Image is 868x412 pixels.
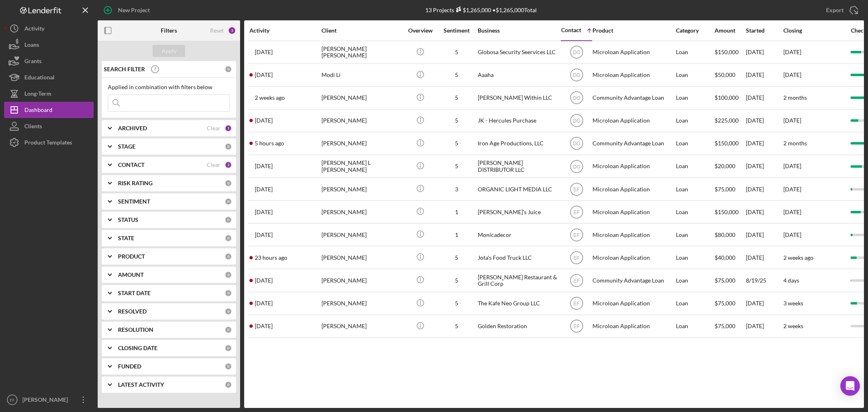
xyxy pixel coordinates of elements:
[715,48,739,55] span: $150,000
[225,125,232,132] div: 1
[573,72,580,78] text: DO
[593,156,674,177] div: Microloan Application
[436,49,477,55] div: 5
[255,323,273,329] time: 2025-08-30 02:01
[478,247,559,268] div: Jota's Food Truck LLC
[118,125,147,131] b: ARCHIVED
[24,134,72,153] div: Product Templates
[783,277,799,284] time: 4 days
[255,72,273,78] time: 2025-09-23 01:33
[783,162,801,169] time: [DATE]
[436,300,477,307] div: 5
[676,270,714,291] div: Loan
[225,198,232,205] div: 0
[225,308,232,315] div: 0
[676,87,714,109] div: Loan
[4,392,94,408] button: EF[PERSON_NAME]
[783,48,801,55] time: [DATE]
[207,125,221,131] div: Clear
[573,164,580,169] text: DO
[24,85,51,104] div: Long-Term
[104,66,145,72] b: SEARCH FILTER
[746,293,783,314] div: [DATE]
[746,224,783,245] div: [DATE]
[573,324,579,329] text: EF
[783,94,807,101] time: 2 months
[676,224,714,245] div: Loan
[478,110,559,131] div: JK - Hercules Purchase
[118,217,138,223] b: STATUS
[118,235,134,241] b: STATE
[676,42,714,63] div: Loan
[436,94,477,101] div: 5
[746,201,783,223] div: [DATE]
[108,84,230,90] div: Applied in combination with filters below
[225,216,232,224] div: 0
[593,247,674,268] div: Microloan Application
[225,344,232,352] div: 0
[24,69,55,88] div: Educational
[746,156,783,177] div: [DATE]
[715,71,735,78] span: $50,000
[478,293,559,314] div: The Kafe Neo Group LLC
[4,118,94,134] button: Clients
[255,209,273,215] time: 2025-05-15 23:01
[783,300,803,307] time: 3 weeks
[118,327,153,333] b: RESOLUTION
[225,326,232,333] div: 0
[24,102,52,120] div: Dashboard
[321,293,403,314] div: [PERSON_NAME]
[436,186,477,193] div: 3
[676,27,714,34] div: Category
[249,27,321,34] div: Activity
[478,201,559,223] div: [PERSON_NAME]'s Juice
[4,102,94,118] button: Dashboard
[207,162,221,168] div: Clear
[593,201,674,223] div: Microloan Application
[478,224,559,245] div: Monicadecor
[24,118,42,136] div: Clients
[225,271,232,278] div: 0
[24,53,42,71] div: Grants
[676,178,714,200] div: Loan
[118,381,164,388] b: LATEST ACTIVITY
[746,110,783,131] div: [DATE]
[255,277,273,284] time: 2025-09-03 01:50
[436,117,477,124] div: 5
[676,64,714,86] div: Loan
[715,231,735,238] span: $80,000
[818,2,864,18] button: Export
[118,198,150,205] b: SENTIMENT
[118,253,145,260] b: PRODUCT
[255,300,273,307] time: 2025-09-08 21:02
[436,163,477,169] div: 5
[225,161,232,169] div: 2
[573,232,579,238] text: EF
[153,45,185,57] button: Apply
[746,87,783,109] div: [DATE]
[225,289,232,297] div: 0
[225,180,232,187] div: 0
[783,140,807,147] time: 2 months
[783,117,801,124] time: [DATE]
[783,208,801,215] time: [DATE]
[746,178,783,200] div: [DATE]
[573,50,580,55] text: DO
[4,85,94,102] button: Long-Term
[225,143,232,150] div: 0
[20,392,73,410] div: [PERSON_NAME]
[478,316,559,337] div: Golden Restoration
[118,143,136,150] b: STAGE
[746,270,783,291] div: 8/19/25
[321,64,403,86] div: Modi Li
[255,117,273,124] time: 2025-06-19 14:26
[593,110,674,131] div: Microloan Application
[225,363,232,370] div: 0
[255,163,273,169] time: 2025-07-01 21:06
[255,94,285,101] time: 2025-09-14 19:50
[573,255,579,261] text: EF
[593,270,674,291] div: Community Advantage Loan
[24,20,44,39] div: Activity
